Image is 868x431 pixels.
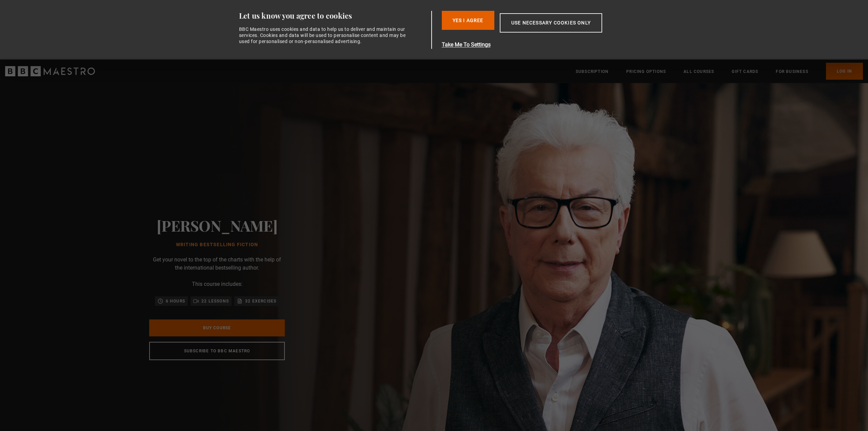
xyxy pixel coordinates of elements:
[201,298,229,305] p: 22 lessons
[500,13,602,33] button: Use necessary cookies only
[626,68,666,75] a: Pricing Options
[684,68,714,75] a: All Courses
[576,63,863,80] nav: Primary
[826,63,863,80] a: Log In
[157,217,278,234] h2: [PERSON_NAME]
[732,68,758,75] a: Gift Cards
[776,68,808,75] a: For business
[192,280,242,288] p: This course includes:
[5,66,95,76] svg: BBC Maestro
[166,298,185,305] p: 6 hours
[245,298,276,305] p: 32 exercises
[149,342,285,360] a: Subscribe to BBC Maestro
[576,68,609,75] a: Subscription
[149,319,285,336] a: Buy Course
[149,256,285,272] p: Get your novel to the top of the charts with the help of the international bestselling author.
[442,41,634,49] button: Take Me To Settings
[157,242,278,248] h1: Writing Bestselling Fiction
[239,26,410,45] div: BBC Maestro uses cookies and data to help us to deliver and maintain our services. Cookies and da...
[442,11,494,30] button: Yes I Agree
[239,11,429,21] div: Let us know you agree to cookies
